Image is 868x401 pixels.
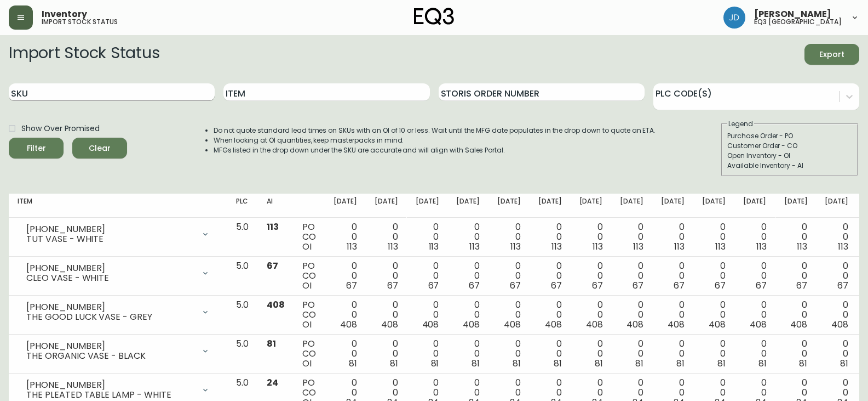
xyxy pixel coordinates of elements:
[26,273,194,283] div: CLEO VASE - WHITE
[723,7,745,29] img: 7c567ac048721f22e158fd313f7f0981
[727,141,852,151] div: Customer Order - CO
[488,194,530,218] th: [DATE]
[447,194,488,218] th: [DATE]
[652,194,693,218] th: [DATE]
[784,261,808,291] div: 0 0
[387,279,398,292] span: 67
[497,339,521,369] div: 0 0
[26,302,194,312] div: [PHONE_NUMBER]
[538,261,562,291] div: 0 0
[18,261,219,285] div: [PHONE_NUMBER]CLEO VASE - WHITE
[775,194,817,218] th: [DATE]
[428,279,439,292] span: 67
[635,357,643,370] span: 81
[804,44,859,65] button: Export
[554,357,562,370] span: 81
[26,224,194,234] div: [PHONE_NUMBER]
[513,357,521,370] span: 81
[469,279,480,292] span: 67
[9,44,159,65] h2: Import Stock Status
[416,222,439,252] div: 0 0
[302,240,312,253] span: OI
[620,339,643,369] div: 0 0
[214,145,656,155] li: MFGs listed in the drop down under the SKU are accurate and will align with Sales Portal.
[325,194,366,218] th: [DATE]
[375,222,398,252] div: 0 0
[349,357,357,370] span: 81
[340,318,357,331] span: 408
[510,279,521,292] span: 67
[422,318,439,331] span: 408
[267,221,279,233] span: 113
[375,261,398,291] div: 0 0
[42,10,87,19] span: Inventory
[702,222,726,252] div: 0 0
[497,300,521,330] div: 0 0
[510,240,521,253] span: 113
[715,279,726,292] span: 67
[620,222,643,252] div: 0 0
[595,357,603,370] span: 81
[456,222,480,252] div: 0 0
[375,300,398,330] div: 0 0
[302,357,312,370] span: OI
[831,318,848,331] span: 408
[620,300,643,330] div: 0 0
[626,318,643,331] span: 408
[743,261,767,291] div: 0 0
[825,339,848,369] div: 0 0
[825,300,848,330] div: 0 0
[302,279,312,292] span: OI
[661,339,685,369] div: 0 0
[756,279,767,292] span: 67
[545,318,562,331] span: 408
[758,357,767,370] span: 81
[469,240,480,253] span: 113
[227,335,258,374] td: 5.0
[756,240,767,253] span: 113
[551,240,562,253] span: 113
[366,194,407,218] th: [DATE]
[416,339,439,369] div: 0 0
[592,279,603,292] span: 67
[743,222,767,252] div: 0 0
[784,339,808,369] div: 0 0
[346,279,357,292] span: 67
[26,234,194,244] div: TUT VASE - WHITE
[825,222,848,252] div: 0 0
[302,339,316,369] div: PO CO
[727,119,754,129] legend: Legend
[26,390,194,400] div: THE PLEATED TABLE LAMP - WHITE
[551,279,562,292] span: 67
[797,240,807,253] span: 113
[611,194,652,218] th: [DATE]
[375,339,398,369] div: 0 0
[267,259,278,272] span: 67
[825,261,848,291] div: 0 0
[661,261,685,291] div: 0 0
[21,123,100,134] span: Show Over Promised
[390,357,398,370] span: 81
[302,261,316,291] div: PO CO
[579,339,603,369] div: 0 0
[26,312,194,322] div: THE GOOD LUCK VASE - GREY
[702,261,726,291] div: 0 0
[796,279,807,292] span: 67
[258,194,294,218] th: AI
[674,240,685,253] span: 113
[579,300,603,330] div: 0 0
[334,261,357,291] div: 0 0
[18,339,219,363] div: [PHONE_NUMBER]THE ORGANIC VASE - BLACK
[620,261,643,291] div: 0 0
[633,240,643,253] span: 113
[26,380,194,390] div: [PHONE_NUMBER]
[334,339,357,369] div: 0 0
[416,300,439,330] div: 0 0
[754,19,842,25] h5: eq3 [GEOGRAPHIC_DATA]
[784,222,808,252] div: 0 0
[571,194,612,218] th: [DATE]
[693,194,734,218] th: [DATE]
[429,240,439,253] span: 113
[334,300,357,330] div: 0 0
[456,339,480,369] div: 0 0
